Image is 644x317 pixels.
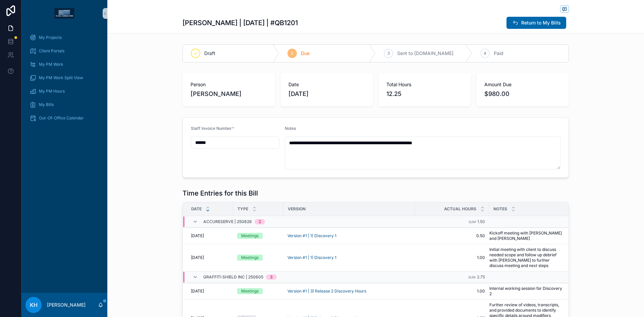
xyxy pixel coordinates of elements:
[47,302,86,308] p: [PERSON_NAME]
[288,89,365,99] span: [DATE]
[241,255,259,261] div: Meetings
[288,206,306,212] span: Version
[477,274,485,279] span: 2.75
[25,85,103,97] a: My PM Hours
[204,50,215,57] span: Draft
[259,219,261,224] div: 2
[191,288,204,294] span: [DATE]
[39,35,62,40] span: My Projects
[291,51,293,56] span: 2
[489,247,562,268] span: Initial meeting with client to discuss needed scope and follow up debrief with [PERSON_NAME] to f...
[241,233,259,239] div: Meetings
[521,19,561,26] span: Return to My Bills
[493,206,507,212] span: Notes
[484,51,486,56] span: 4
[477,219,485,224] span: 1.50
[469,220,476,224] small: Sum
[419,255,485,260] span: 1.00
[287,255,336,260] a: Version #1 | 1) Discovery 1
[203,274,263,280] span: Graffiti Shield Inc | 250605
[39,89,65,94] span: My PM Hours
[287,288,366,294] a: Version #1 | 3) Release 2 Discovery Hours
[25,32,103,44] a: My Projects
[182,189,258,198] h1: Time Entries for this Bill
[386,89,463,99] span: 12.25
[191,255,204,260] span: [DATE]
[419,288,485,294] span: 1.00
[39,115,84,121] span: Out-Of-Office Calendar
[54,8,74,19] img: App logo
[386,81,463,88] span: Total Hours
[191,81,267,88] span: Person
[30,301,38,309] span: KH
[489,286,562,297] span: Internal working session for Discovery 2
[237,206,248,212] span: Type
[182,18,298,28] h1: [PERSON_NAME] | [DATE] | #QB1201
[489,230,562,241] span: Kickoff meeting with [PERSON_NAME] and [PERSON_NAME]
[39,48,64,54] span: Client Portals
[191,126,232,131] span: Staff Invoice Number
[484,89,561,99] span: $980.00
[39,62,63,67] span: My PM Work
[39,75,83,81] span: My PM Work Split View
[25,72,103,84] a: My PM Work Split View
[270,274,273,280] div: 3
[25,45,103,57] a: Client Portals
[21,27,107,133] div: scrollable content
[288,81,365,88] span: Date
[506,17,566,29] button: Return to My Bills
[468,275,476,279] small: Sum
[387,51,390,56] span: 3
[39,102,54,107] span: My Bills
[444,206,476,212] span: Actual Hours
[203,219,252,224] span: AccuReserve | 250826
[494,50,503,57] span: Paid
[484,81,561,88] span: Amount Due
[241,288,259,294] div: Meetings
[191,206,202,212] span: Date
[397,50,453,57] span: Sent to [DOMAIN_NAME]
[191,89,241,99] span: [PERSON_NAME]
[301,50,310,57] span: Due
[285,126,296,131] span: Notes
[419,233,485,239] span: 0.50
[25,112,103,124] a: Out-Of-Office Calendar
[25,58,103,70] a: My PM Work
[25,99,103,111] a: My Bills
[191,233,204,239] span: [DATE]
[287,233,336,239] a: Version #1 | 1) Discovery 1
